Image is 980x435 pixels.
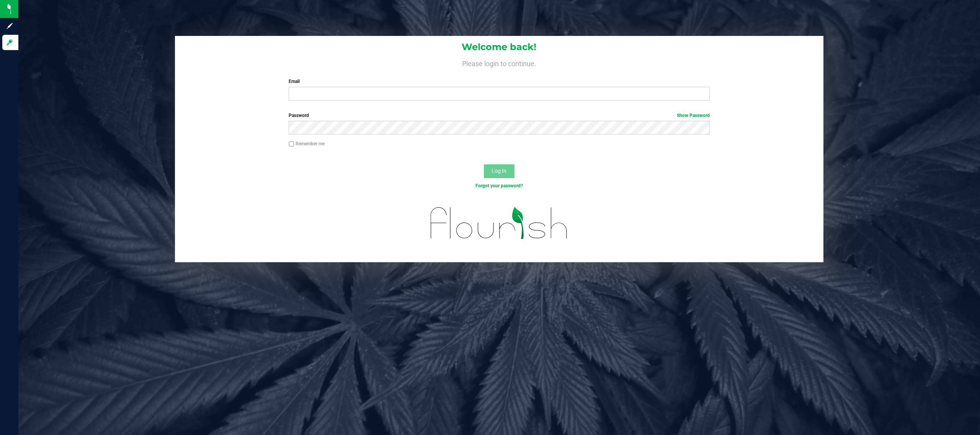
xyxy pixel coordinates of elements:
[289,141,294,147] input: Remember me
[289,78,710,85] label: Email
[677,113,710,118] a: Show Password
[6,39,13,46] inline-svg: Log in
[175,42,824,52] h1: Welcome back!
[289,113,309,118] span: Password
[484,164,514,178] button: Log In
[175,58,824,67] h4: Please login to continue.
[6,22,13,30] inline-svg: Sign up
[418,197,580,249] img: flourish_logo.svg
[289,140,325,147] label: Remember me
[475,183,523,188] a: Forgot your password?
[492,168,506,174] span: Log In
